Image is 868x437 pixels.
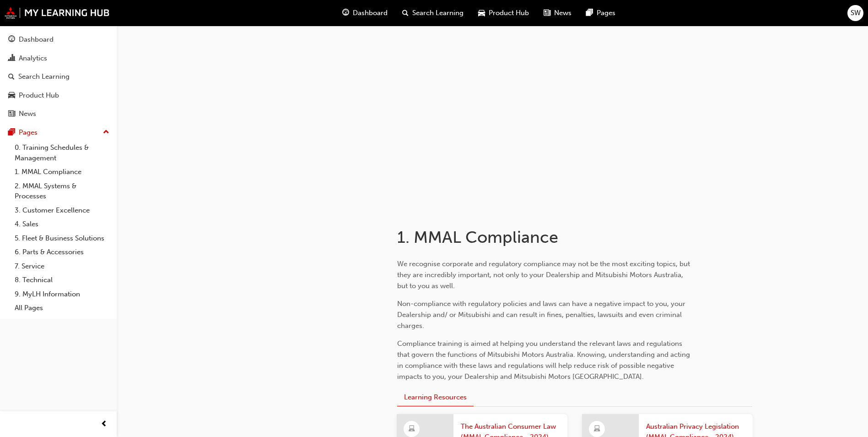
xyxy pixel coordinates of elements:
[397,339,692,381] span: Compliance training is aimed at helping you understand the relevant laws and regulations that gov...
[8,110,15,118] span: news-icon
[409,423,415,435] span: learningResourceType_ELEARNING-icon
[4,124,113,141] button: Pages
[11,141,113,165] a: 0. Training Schedules & Management
[4,50,113,67] a: Analytics
[5,7,110,19] img: mmal
[11,273,113,287] a: 8. Technical
[11,217,113,231] a: 4. Sales
[594,423,600,435] span: learningResourceType_ELEARNING-icon
[19,53,47,64] div: Analytics
[847,5,863,21] button: SW
[11,301,113,315] a: All Pages
[353,8,388,18] span: Dashboard
[11,287,113,301] a: 9. MyLH Information
[19,127,38,138] div: Pages
[4,105,113,122] a: News
[103,126,109,138] span: up-icon
[397,227,697,247] h1: 1. MMAL Compliance
[395,4,471,22] a: search-iconSearch Learning
[8,73,15,81] span: search-icon
[19,34,54,45] div: Dashboard
[19,90,59,101] div: Product Hub
[536,4,579,22] a: news-iconNews
[342,7,349,19] span: guage-icon
[11,203,113,218] a: 3. Customer Excellence
[8,92,15,100] span: car-icon
[471,4,536,22] a: car-iconProduct Hub
[11,165,113,179] a: 1. MMAL Compliance
[851,8,861,18] span: SW
[586,7,593,19] span: pages-icon
[4,87,113,104] a: Product Hub
[544,7,550,19] span: news-icon
[554,8,571,18] span: News
[8,129,15,137] span: pages-icon
[412,8,464,18] span: Search Learning
[18,71,70,82] div: Search Learning
[4,68,113,85] a: Search Learning
[11,245,113,259] a: 6. Parts & Accessories
[335,4,395,22] a: guage-iconDashboard
[4,31,113,48] a: Dashboard
[11,179,113,203] a: 2. MMAL Systems & Processes
[4,29,113,124] button: DashboardAnalyticsSearch LearningProduct HubNews
[478,7,485,19] span: car-icon
[11,231,113,246] a: 5. Fleet & Business Solutions
[597,8,615,18] span: Pages
[19,109,36,119] div: News
[397,260,692,290] span: We recognise corporate and regulatory compliance may not be the most exciting topics, but they ar...
[101,419,108,430] span: prev-icon
[489,8,529,18] span: Product Hub
[8,55,15,63] span: chart-icon
[8,36,15,44] span: guage-icon
[402,7,409,19] span: search-icon
[397,389,474,407] button: Learning Resources
[397,300,687,330] span: Non-compliance with regulatory policies and laws can have a negative impact to you, your Dealersh...
[579,4,623,22] a: pages-iconPages
[11,259,113,273] a: 7. Service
